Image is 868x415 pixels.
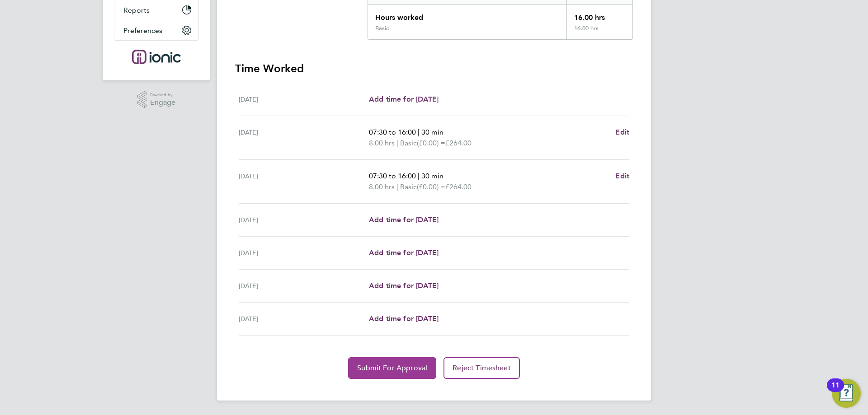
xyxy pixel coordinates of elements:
[239,247,369,258] div: [DATE]
[396,182,398,191] span: |
[132,50,181,64] img: ionic-logo-retina.png
[443,357,520,379] button: Reject Timesheet
[832,379,861,408] button: Open Resource Center, 11 new notifications
[566,25,632,39] div: 16.00 hrs
[615,172,629,180] span: Edit
[114,50,199,64] a: Go to home page
[369,128,416,136] span: 07:30 to 16:00
[375,25,389,32] div: Basic
[369,214,439,225] a: Add time for [DATE]
[831,385,840,397] div: 11
[239,127,369,149] div: [DATE]
[396,139,398,147] span: |
[369,248,439,257] span: Add time for [DATE]
[615,171,629,182] a: Edit
[348,357,436,379] button: Submit For Approval
[418,172,420,180] span: |
[239,171,369,192] div: [DATE]
[400,138,417,149] span: Basic
[421,172,443,180] span: 30 min
[150,99,175,107] span: Engage
[114,20,198,40] button: Preferences
[137,91,176,108] a: Powered byEngage
[369,313,439,324] a: Add time for [DATE]
[123,26,162,35] span: Preferences
[235,61,633,76] h3: Time Worked
[150,91,175,99] span: Powered by
[417,182,445,191] span: (£0.00) =
[445,182,472,191] span: £264.00
[369,95,439,103] span: Add time for [DATE]
[369,94,439,105] a: Add time for [DATE]
[421,128,443,136] span: 30 min
[239,214,369,225] div: [DATE]
[369,139,395,147] span: 8.00 hrs
[417,139,445,147] span: (£0.00) =
[453,364,511,373] span: Reject Timesheet
[566,5,632,25] div: 16.00 hrs
[368,5,566,25] div: Hours worked
[369,314,439,323] span: Add time for [DATE]
[239,280,369,291] div: [DATE]
[239,94,369,105] div: [DATE]
[357,364,427,373] span: Submit For Approval
[615,127,629,138] a: Edit
[369,215,439,224] span: Add time for [DATE]
[369,172,416,180] span: 07:30 to 16:00
[369,280,439,291] a: Add time for [DATE]
[369,182,395,191] span: 8.00 hrs
[615,128,629,136] span: Edit
[369,247,439,258] a: Add time for [DATE]
[418,128,420,136] span: |
[445,139,472,147] span: £264.00
[369,281,439,290] span: Add time for [DATE]
[123,6,150,14] span: Reports
[400,182,417,192] span: Basic
[239,313,369,324] div: [DATE]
